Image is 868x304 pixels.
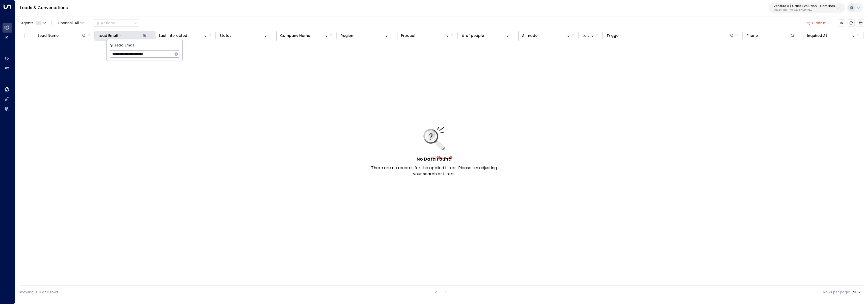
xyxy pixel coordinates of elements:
[280,33,310,39] div: Company Name
[56,19,86,27] button: Channel:All
[583,33,595,39] div: Location
[38,33,59,39] div: Lead Name
[807,33,856,39] div: Inquired At
[401,33,416,39] div: Product
[838,19,845,27] button: Customize
[159,33,187,39] div: Last Interacted
[746,33,795,39] div: Phone
[98,33,118,39] div: Lead Email
[462,33,484,39] div: # of people
[807,33,827,39] div: Inquired At
[75,21,79,25] span: All
[746,33,758,39] div: Phone
[21,21,34,25] span: Agents
[23,33,30,39] span: Toggle select all
[94,19,139,27] div: Button group with a nested menu
[522,33,537,39] div: AI mode
[341,33,389,39] div: Region
[115,42,134,48] span: Lead Email
[852,289,862,296] div: 20
[96,21,115,25] div: Actions
[522,33,571,39] div: AI mode
[401,33,450,39] div: Product
[36,21,42,25] span: 1
[220,33,268,39] div: Status
[98,33,147,39] div: Lead Email
[433,289,449,295] nav: pagination navigation
[774,9,835,11] p: 69e21571-8cb6-479e-9956-a76f3a040520
[462,33,510,39] div: # of people
[769,3,845,13] button: Venture X / Office Evolution - Carolinas69e21571-8cb6-479e-9956-a76f3a040520
[220,33,231,39] div: Status
[848,19,855,27] span: Refresh
[19,19,47,27] button: Agents1
[159,33,208,39] div: Last Interacted
[417,156,452,162] h5: No Data Found
[607,33,735,39] div: Trigger
[19,290,58,295] div: Showing 0-0 of 0 rows
[94,19,139,27] button: Actions
[607,33,620,39] div: Trigger
[280,33,329,39] div: Company Name
[371,165,497,177] p: There are no records for the applied filters. Please try adjusting your search or filters.
[20,5,68,11] a: Leads & Conversations
[804,19,830,27] button: Clear all
[823,290,850,295] label: Rows per page:
[38,33,87,39] div: Lead Name
[583,33,590,39] div: Location
[774,5,835,8] p: Venture X / Office Evolution - Carolinas
[857,19,864,27] button: Archived Leads
[56,19,86,27] span: Channel:
[341,33,353,39] div: Region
